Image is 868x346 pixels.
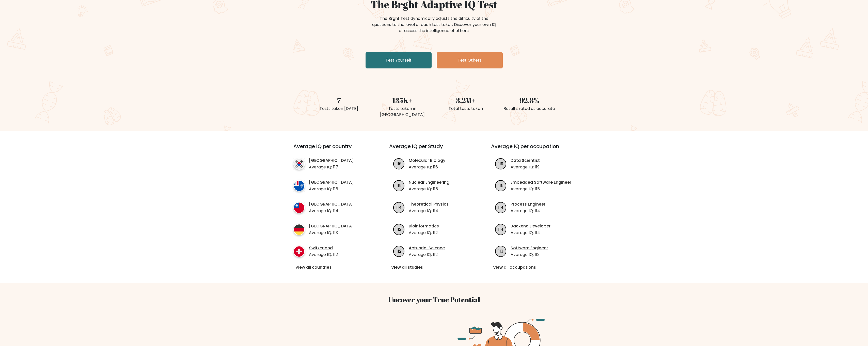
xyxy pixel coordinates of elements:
a: View all studies [391,264,477,270]
img: country [293,224,305,235]
div: 3.2M+ [437,95,495,106]
p: Average IQ: 112 [409,252,445,258]
img: country [293,246,305,257]
text: 116 [397,161,402,166]
p: Average IQ: 115 [409,186,449,192]
text: 112 [397,248,401,254]
a: Switzerland [309,245,338,251]
p: Average IQ: 114 [409,208,449,214]
text: 119 [498,161,503,166]
a: View all occupations [493,264,579,270]
a: Data Scientist [511,157,540,164]
a: [GEOGRAPHIC_DATA] [309,179,354,185]
p: Average IQ: 114 [511,208,545,214]
p: Average IQ: 114 [511,230,550,236]
p: Average IQ: 115 [511,186,571,192]
a: Test Others [437,52,503,68]
a: [GEOGRAPHIC_DATA] [309,223,354,229]
div: 135K+ [374,95,431,106]
img: country [293,158,305,170]
p: Average IQ: 112 [409,230,439,236]
div: The Brght Test dynamically adjusts the difficulty of the questions to the level of each test take... [371,16,498,34]
a: Process Engineer [511,201,545,207]
div: 7 [310,95,368,106]
p: Average IQ: 119 [511,164,540,170]
text: 112 [397,226,401,232]
img: country [293,202,305,213]
text: 115 [498,182,503,188]
div: Tests taken in [GEOGRAPHIC_DATA] [374,106,431,118]
a: [GEOGRAPHIC_DATA] [309,201,354,207]
a: Backend Developer [511,223,550,229]
text: 114 [396,204,402,210]
p: Average IQ: 116 [409,164,445,170]
div: 92.8% [501,95,558,106]
p: Average IQ: 114 [309,208,354,214]
a: Theoretical Physics [409,201,449,207]
a: Molecular Biology [409,157,445,164]
p: Average IQ: 117 [309,164,354,170]
div: Total tests taken [437,106,495,112]
h3: Uncover your True Potential [270,295,599,304]
h3: Average IQ per occupation [491,143,581,155]
text: 115 [397,182,402,188]
p: Average IQ: 113 [309,230,354,236]
a: Bioinformatics [409,223,439,229]
a: Embedded Software Engineer [511,179,571,185]
h3: Average IQ per country [293,143,371,155]
div: Tests taken [DATE] [310,106,368,112]
img: country [293,180,305,192]
a: View all countries [295,264,369,270]
a: Test Yourself [366,52,432,68]
p: Average IQ: 113 [511,252,548,258]
h3: Average IQ per Study [389,143,479,155]
text: 114 [498,226,503,232]
p: Average IQ: 112 [309,252,338,258]
a: Nuclear Engineering [409,179,449,185]
p: Average IQ: 116 [309,186,354,192]
div: Results rated as accurate [501,106,558,112]
text: 113 [498,248,503,254]
text: 114 [498,204,503,210]
a: [GEOGRAPHIC_DATA] [309,157,354,164]
a: Actuarial Science [409,245,445,251]
a: Software Engineer [511,245,548,251]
